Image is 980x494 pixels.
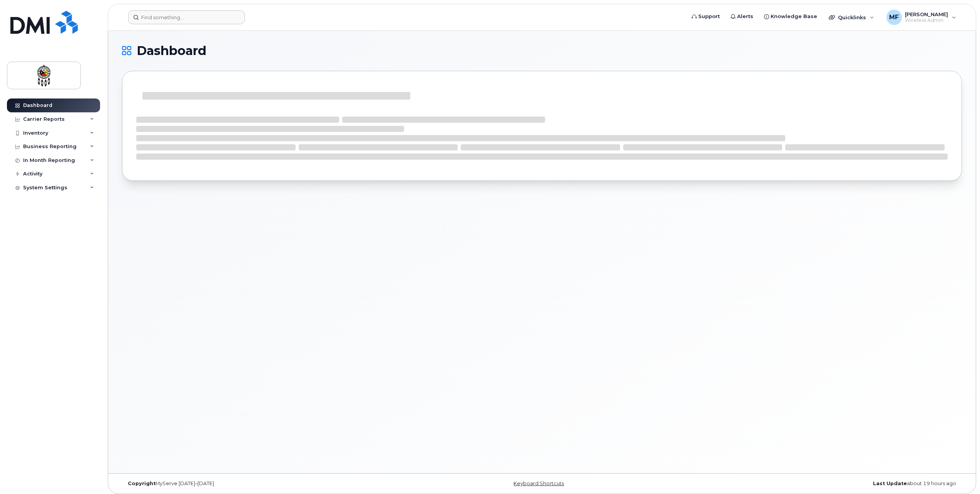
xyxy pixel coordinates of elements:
[513,481,564,486] a: Keyboard Shortcuts
[137,45,206,57] span: Dashboard
[682,481,962,487] div: about 19 hours ago
[122,481,402,487] div: MyServe [DATE]–[DATE]
[873,481,907,486] strong: Last Update
[128,481,156,486] strong: Copyright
